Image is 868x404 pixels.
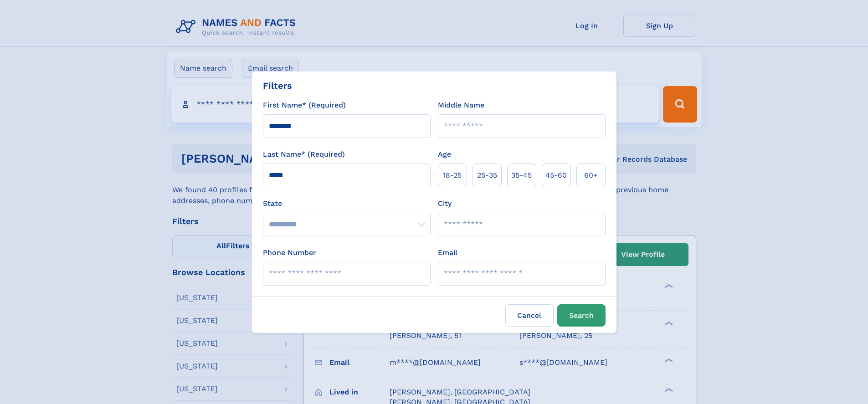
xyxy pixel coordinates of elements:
[438,100,484,111] label: Middle Name
[438,247,457,258] label: Email
[584,170,598,181] span: 60+
[438,149,451,160] label: Age
[263,100,346,111] label: First Name* (Required)
[263,247,316,258] label: Phone Number
[505,304,554,327] label: Cancel
[263,79,292,92] div: Filters
[443,170,462,181] span: 18‑25
[557,304,606,327] button: Search
[263,149,345,160] label: Last Name* (Required)
[263,198,431,209] label: State
[477,170,497,181] span: 25‑35
[545,170,567,181] span: 45‑60
[438,198,452,209] label: City
[511,170,532,181] span: 35‑45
